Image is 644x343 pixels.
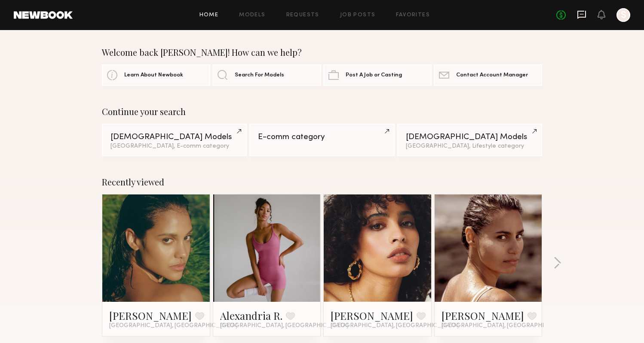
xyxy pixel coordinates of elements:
a: S [616,8,630,22]
a: [PERSON_NAME] [109,309,192,322]
a: [DEMOGRAPHIC_DATA] Models[GEOGRAPHIC_DATA], E-comm category [102,124,247,156]
div: [GEOGRAPHIC_DATA], E-comm category [110,143,238,149]
span: [GEOGRAPHIC_DATA], [GEOGRAPHIC_DATA] [442,322,570,329]
a: Job Posts [340,12,376,18]
a: Models [239,12,265,18]
span: Post A Job or Casting [346,73,402,78]
div: E-comm category [258,133,386,141]
div: [GEOGRAPHIC_DATA], Lifestyle category [406,143,534,149]
span: Learn About Newbook [124,73,183,78]
a: Requests [286,12,319,18]
span: [GEOGRAPHIC_DATA], [GEOGRAPHIC_DATA] [109,322,237,329]
div: Recently viewed [102,177,542,187]
span: Search For Models [235,73,284,78]
div: Welcome back [PERSON_NAME]! How can we help? [102,47,542,58]
span: [GEOGRAPHIC_DATA], [GEOGRAPHIC_DATA] [220,322,348,329]
a: E-comm category [249,124,394,156]
a: Learn About Newbook [102,64,210,86]
div: Continue your search [102,106,542,117]
a: [DEMOGRAPHIC_DATA] Models[GEOGRAPHIC_DATA], Lifestyle category [397,124,542,156]
a: Contact Account Manager [434,64,542,86]
a: Home [199,12,219,18]
div: [DEMOGRAPHIC_DATA] Models [110,133,238,141]
a: Alexandria R. [220,309,282,322]
a: [PERSON_NAME] [331,309,413,322]
a: Post A Job or Casting [323,64,432,86]
a: Search For Models [212,64,321,86]
span: [GEOGRAPHIC_DATA], [GEOGRAPHIC_DATA] [331,322,459,329]
div: [DEMOGRAPHIC_DATA] Models [406,133,534,141]
a: [PERSON_NAME] [442,309,524,322]
a: Favorites [396,12,430,18]
span: Contact Account Manager [456,73,528,78]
